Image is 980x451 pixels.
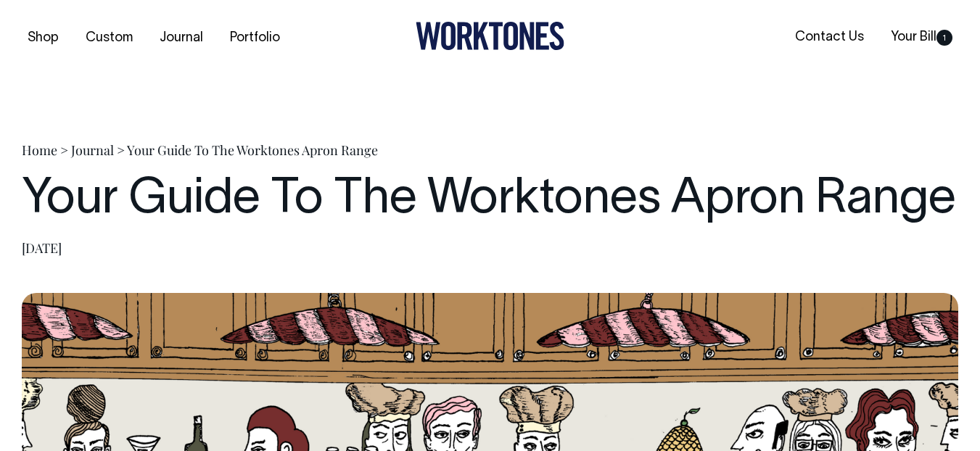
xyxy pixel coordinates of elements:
[80,26,139,50] a: Custom
[154,26,209,50] a: Journal
[22,141,57,159] a: Home
[936,30,952,46] span: 1
[22,239,62,257] time: [DATE]
[885,25,958,49] a: Your Bill1
[71,141,114,159] a: Journal
[224,26,286,50] a: Portfolio
[22,26,65,50] a: Shop
[117,141,125,159] span: >
[127,141,378,159] span: Your Guide To The Worktones Apron Range
[22,173,958,228] h1: Your Guide To The Worktones Apron Range
[789,25,870,49] a: Contact Us
[60,141,68,159] span: >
